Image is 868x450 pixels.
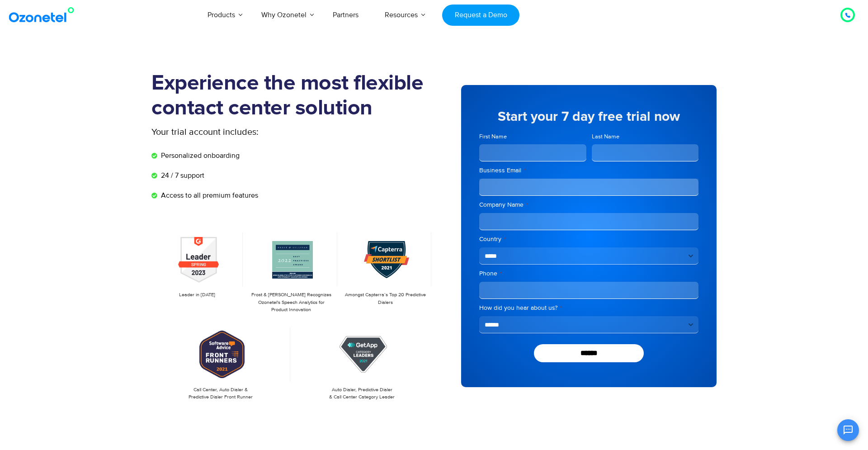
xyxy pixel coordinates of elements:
[479,110,698,123] h5: Start your 7 day free trial now
[479,200,698,209] label: Company Name
[479,133,586,141] label: First Name
[151,71,434,121] h1: Experience the most flexible contact center solution
[344,291,427,306] p: Amongst Capterra’s Top 20 Predictive Dialers
[479,269,698,278] label: Phone
[592,133,699,141] label: Last Name
[151,125,366,139] p: Your trial account includes:
[479,235,698,244] label: Country
[837,419,859,441] button: Open chat
[156,386,286,401] p: Call Center, Auto Dialer & Predictive Dialer Front Runner
[250,291,332,314] p: Frost & [PERSON_NAME] Recognizes Ozonetel's Speech Analytics for Product Innovation
[156,291,238,299] p: Leader in [DATE]
[159,150,240,161] span: Personalized onboarding
[479,303,698,313] label: How did you hear about us?
[159,170,204,181] span: 24 / 7 support
[159,190,258,201] span: Access to all premium features
[297,386,427,401] p: Auto Dialer, Predictive Dialer & Call Center Category Leader
[442,5,519,26] a: Request a Demo
[479,166,698,175] label: Business Email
